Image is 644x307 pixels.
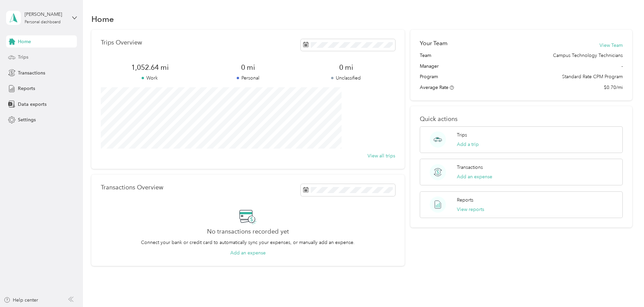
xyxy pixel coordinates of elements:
[91,16,114,23] h1: Home
[457,206,484,213] button: View reports
[141,239,355,246] p: Connect your bank or credit card to automatically sync your expenses, or manually add an expense.
[604,84,623,91] span: $0.70/mi
[18,38,31,45] span: Home
[457,173,492,180] button: Add an expense
[606,269,644,307] iframe: Everlance-gr Chat Button Frame
[207,228,289,235] h2: No transactions recorded yet
[420,73,438,80] span: Program
[420,63,439,70] span: Manager
[101,74,199,82] p: Work
[457,164,483,171] p: Transactions
[101,39,142,46] p: Trips Overview
[420,52,431,59] span: Team
[368,152,395,159] button: View all trips
[18,85,35,92] span: Reports
[25,11,67,18] div: [PERSON_NAME]
[420,39,447,48] h2: Your Team
[420,116,623,123] p: Quick actions
[4,297,38,304] button: Help center
[199,74,297,82] p: Personal
[457,196,473,204] p: Reports
[457,141,479,148] button: Add a trip
[18,116,36,123] span: Settings
[457,131,467,139] p: Trips
[230,249,266,256] button: Add an expense
[297,74,395,82] p: Unclassified
[25,20,61,24] div: Personal dashboard
[297,63,395,72] span: 0 mi
[621,63,623,70] span: -
[101,184,163,191] p: Transactions Overview
[18,54,28,61] span: Trips
[562,73,623,80] span: Standard Rate CPM Program
[101,63,199,72] span: 1,052.64 mi
[553,52,623,59] span: Campus Technology Technicians
[18,69,45,76] span: Transactions
[599,42,623,49] button: View Team
[199,63,297,72] span: 0 mi
[420,85,448,90] span: Average Rate
[18,101,47,108] span: Data exports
